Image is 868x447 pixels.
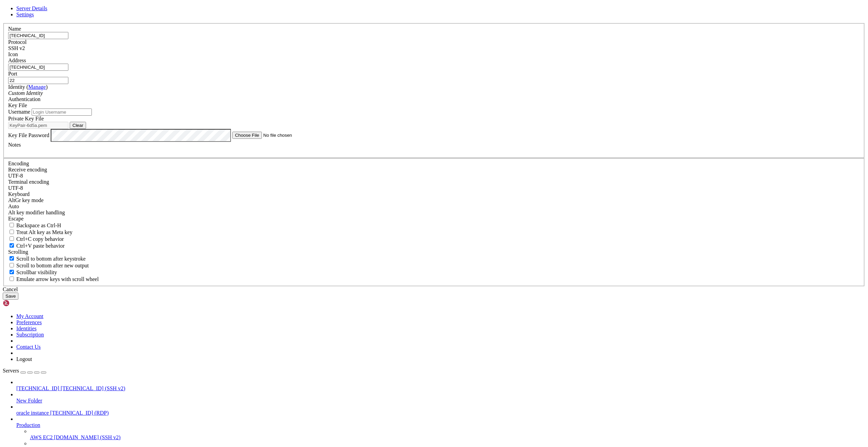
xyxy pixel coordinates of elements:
span: Scrollbar visibility [16,269,57,275]
label: Set the expected encoding for data received from the host. If the encodings do not match, visual ... [8,197,44,203]
input: Host Name or IP [8,64,68,71]
a: Logout [16,356,32,362]
label: Key File Password [8,132,49,138]
span: ( ) [27,84,48,90]
span: [DOMAIN_NAME] (SSH v2) [54,434,121,440]
label: Icon [8,51,18,57]
span: Scroll to bottom after new output [16,263,89,268]
a: Subscription [16,332,44,337]
label: Authentication [8,96,40,102]
span: [TECHNICAL_ID] (SSH v2) [61,385,125,391]
input: Backspace as Ctrl-H [10,223,14,227]
label: When using the alternative screen buffer, and DECCKM (Application Cursor Keys) is active, mouse w... [8,276,99,282]
span: AWS EC2 [30,434,53,440]
label: Protocol [8,39,27,45]
a: Manage [28,84,46,90]
div: SSH v2 [8,45,860,51]
li: oracle instance [TECHNICAL_ID] (RDP) [16,404,865,416]
span: Key File [8,102,27,108]
div: Auto [8,203,860,210]
a: Identities [16,326,37,331]
span: Backspace as Ctrl-H [16,222,61,228]
label: Scroll to bottom after new output. [8,263,89,268]
span: Auto [8,203,19,209]
input: Server Name [8,32,68,39]
i: Custom Identity [8,90,43,96]
a: My Account [16,313,44,319]
label: Whether the Alt key acts as a Meta key or as a distinct Alt key. [8,229,72,235]
img: Shellngn [3,300,42,307]
div: Key File [8,102,860,109]
label: Controls how the Alt key is handled. Escape: Send an ESC prefix. 8-Bit: Add 128 to the typed char... [8,210,65,215]
div: UTF-8 [8,185,860,191]
span: [TECHNICAL_ID] (RDP) [50,410,109,416]
input: Treat Alt key as Meta key [10,230,14,234]
label: Ctrl+V pastes if true, sends ^V to host if false. Ctrl+Shift+V sends ^V to host if true, pastes i... [8,243,65,249]
div: Escape [8,216,860,222]
span: oracle instance [16,410,49,416]
span: Scroll to bottom after keystroke [16,256,86,262]
span: Ctrl+V paste behavior [16,243,65,249]
span: UTF-8 [8,173,23,179]
label: Identity [8,84,48,90]
span: Emulate arrow keys with scroll wheel [16,276,99,282]
li: AWS EC2 [DOMAIN_NAME] (SSH v2) [30,428,865,441]
input: Login Username [32,109,92,116]
span: Servers [3,368,19,374]
label: Keyboard [8,191,30,197]
input: Emulate arrow keys with scroll wheel [10,277,14,281]
label: Port [8,71,17,77]
label: Scrolling [8,249,28,255]
a: Server Details [16,5,47,11]
a: [TECHNICAL_ID] [TECHNICAL_ID] (SSH v2) [16,385,865,392]
li: [TECHNICAL_ID] [TECHNICAL_ID] (SSH v2) [16,379,865,392]
a: Preferences [16,319,42,325]
label: Encoding [8,161,29,166]
span: [TECHNICAL_ID] [16,385,59,391]
button: Save [3,293,18,300]
a: Servers [3,368,46,374]
input: Ctrl+C copy behavior [10,236,14,241]
input: Port Number [8,77,68,84]
span: Treat Alt key as Meta key [16,229,72,235]
label: Name [8,26,21,32]
a: Production [16,422,865,428]
input: Ctrl+V paste behavior [10,243,14,248]
label: Ctrl-C copies if true, send ^C to host if false. Ctrl-Shift-C sends ^C to host if true, copies if... [8,236,64,242]
span: Escape [8,216,23,221]
input: Scrollbar visibility [10,270,14,274]
label: Address [8,57,26,63]
label: The vertical scrollbar mode. [8,269,57,275]
a: AWS EC2 [DOMAIN_NAME] (SSH v2) [30,434,865,441]
span: Production [16,422,40,428]
div: Cancel [3,286,865,293]
span: UTF-8 [8,185,23,191]
input: Scroll to bottom after keystroke [10,256,14,261]
label: Private Key File [8,116,44,121]
a: Contact Us [16,344,41,350]
label: Set the expected encoding for data received from the host. If the encodings do not match, visual ... [8,167,47,172]
label: If true, the backspace should send BS ('\x08', aka ^H). Otherwise the backspace key should send '... [8,222,61,228]
button: Clear [70,122,86,129]
span: New Folder [16,398,42,403]
span: SSH v2 [8,45,25,51]
span: Ctrl+C copy behavior [16,236,64,242]
input: Scroll to bottom after new output [10,263,14,267]
a: New Folder [16,398,865,404]
label: Notes [8,142,21,148]
a: Settings [16,12,34,17]
label: Username [8,109,30,115]
div: UTF-8 [8,173,860,179]
label: Whether to scroll to the bottom on any keystroke. [8,256,86,262]
a: oracle instance [TECHNICAL_ID] (RDP) [16,410,865,416]
label: The default terminal encoding. ISO-2022 enables character map translations (like graphics maps). ... [8,179,49,185]
div: Custom Identity [8,90,860,96]
li: New Folder [16,392,865,404]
